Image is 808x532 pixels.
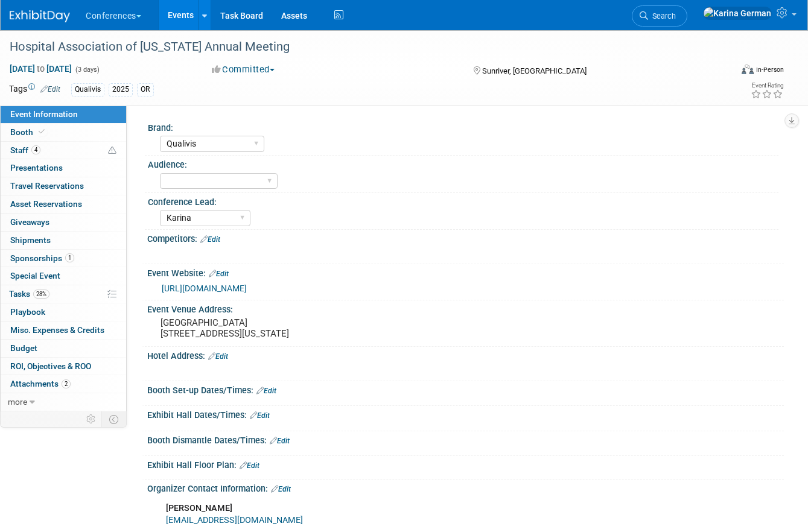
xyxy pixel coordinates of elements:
[10,325,104,335] span: Misc. Expenses & Credits
[250,411,270,420] a: Edit
[1,375,126,393] a: Attachments2
[162,283,247,293] a: [URL][DOMAIN_NAME]
[742,65,754,74] img: Format-Inperson.png
[209,270,229,278] a: Edit
[10,217,49,227] span: Giveaways
[9,63,72,74] span: [DATE] [DATE]
[1,303,126,321] a: Playbook
[208,63,279,76] button: Committed
[1,106,126,123] a: Event Information
[482,66,587,75] span: Sunriver, [GEOGRAPHIC_DATA]
[65,253,74,262] span: 1
[670,63,784,81] div: Event Format
[10,10,70,22] img: ExhibitDay
[703,7,772,20] img: Karina German
[1,321,126,339] a: Misc. Expenses & Credits
[62,379,71,388] span: 2
[10,235,51,245] span: Shipments
[10,181,84,191] span: Travel Reservations
[1,267,126,285] a: Special Event
[751,83,783,89] div: Event Rating
[109,83,133,96] div: 2025
[1,142,126,159] a: Staff4
[10,361,91,371] span: ROI, Objectives & ROO
[8,397,27,407] span: more
[756,65,784,74] div: In-Person
[1,232,126,249] a: Shipments
[35,64,46,74] span: to
[1,177,126,195] a: Travel Reservations
[270,437,290,445] a: Edit
[5,36,718,58] div: Hospital Association of [US_STATE] Annual Meeting
[1,124,126,141] a: Booth
[137,83,154,96] div: OR
[71,83,104,96] div: Qualivis
[10,163,63,173] span: Presentations
[10,379,71,388] span: Attachments
[1,358,126,375] a: ROI, Objectives & ROO
[147,406,784,422] div: Exhibit Hall Dates/Times:
[166,515,303,525] a: [EMAIL_ADDRESS][DOMAIN_NAME]
[147,431,784,447] div: Booth Dismantle Dates/Times:
[147,480,784,495] div: Organizer Contact Information:
[102,411,127,427] td: Toggle Event Tabs
[147,347,784,363] div: Hotel Address:
[632,5,687,27] a: Search
[10,343,37,353] span: Budget
[147,300,784,315] div: Event Venue Address:
[148,119,778,134] div: Brand:
[40,85,60,93] a: Edit
[240,461,259,470] a: Edit
[9,289,49,299] span: Tasks
[10,199,82,209] span: Asset Reservations
[108,145,116,156] span: Potential Scheduling Conflict -- at least one attendee is tagged in another overlapping event.
[10,145,40,155] span: Staff
[148,156,778,171] div: Audience:
[161,317,399,339] pre: [GEOGRAPHIC_DATA] [STREET_ADDRESS][US_STATE]
[1,159,126,177] a: Presentations
[81,411,102,427] td: Personalize Event Tab Strip
[147,456,784,472] div: Exhibit Hall Floor Plan:
[10,271,60,280] span: Special Event
[1,214,126,231] a: Giveaways
[271,485,291,493] a: Edit
[1,340,126,357] a: Budget
[1,393,126,411] a: more
[166,503,232,513] b: [PERSON_NAME]
[200,235,220,244] a: Edit
[147,381,784,397] div: Booth Set-up Dates/Times:
[39,128,45,135] i: Booth reservation complete
[10,127,47,137] span: Booth
[10,109,78,119] span: Event Information
[1,250,126,267] a: Sponsorships1
[648,11,676,21] span: Search
[1,195,126,213] a: Asset Reservations
[10,307,45,317] span: Playbook
[147,230,784,245] div: Competitors:
[147,264,784,280] div: Event Website:
[208,352,228,361] a: Edit
[33,290,49,299] span: 28%
[9,83,60,97] td: Tags
[10,253,74,263] span: Sponsorships
[31,145,40,154] span: 4
[74,66,100,74] span: (3 days)
[148,193,778,208] div: Conference Lead:
[256,387,276,395] a: Edit
[1,285,126,303] a: Tasks28%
